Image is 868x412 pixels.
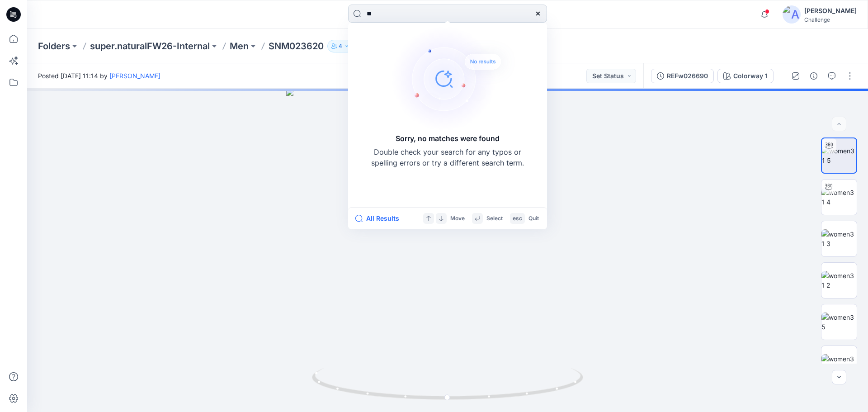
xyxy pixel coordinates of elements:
[733,71,768,81] div: Colorway 1
[269,40,324,52] p: SNM023620
[486,214,503,223] p: Select
[109,72,160,80] a: [PERSON_NAME]
[450,214,465,223] p: Move
[821,229,857,248] img: women31 3
[230,40,249,52] a: Men
[821,354,857,373] img: women36
[717,69,774,83] button: Colorway 1
[38,71,160,81] span: Posted [DATE] 11:14 by
[821,271,857,290] img: women31 2
[807,69,821,83] button: Details
[38,40,70,52] a: Folders
[822,146,856,165] img: women31 5
[327,40,354,52] button: 4
[651,69,714,83] button: REFw026690
[804,16,857,23] div: Challenge
[355,213,405,224] button: All Results
[339,41,342,51] p: 4
[667,71,708,81] div: REFw026690
[90,40,210,52] a: super.naturalFW26-Internal
[528,214,539,223] p: Quit
[821,313,857,331] img: women35
[821,188,857,207] img: women31 4
[783,5,801,24] img: avatar
[396,133,500,144] h5: Sorry, no matches were found
[804,5,857,16] div: [PERSON_NAME]
[513,214,522,223] p: esc
[371,147,524,168] p: Double check your search for any typos or spelling errors or try a different search term.
[392,24,518,133] img: Sorry, no matches were found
